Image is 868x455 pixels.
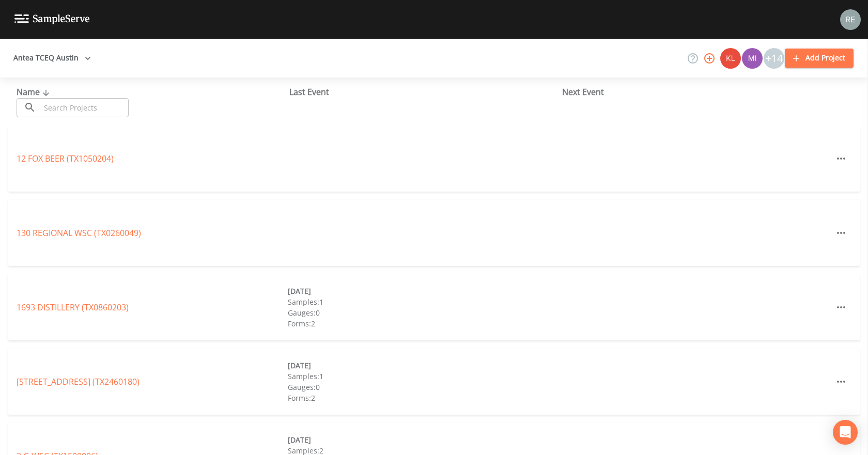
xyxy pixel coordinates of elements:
[9,49,95,68] button: Antea TCEQ Austin
[288,296,559,307] div: Samples: 1
[288,371,559,382] div: Samples: 1
[289,86,562,98] div: Last Event
[17,227,141,239] a: 130 REGIONAL WSC (TX0260049)
[764,48,784,69] div: +14
[17,302,129,313] a: 1693 DISTILLERY (TX0860203)
[562,86,835,98] div: Next Event
[720,48,741,69] img: 9c4450d90d3b8045b2e5fa62e4f92659
[17,86,52,98] span: Name
[40,98,129,117] input: Search Projects
[288,307,559,318] div: Gauges: 0
[17,376,139,387] a: [STREET_ADDRESS] (TX2460180)
[785,49,854,68] button: Add Project
[288,318,559,329] div: Forms: 2
[833,420,858,445] div: Open Intercom Messenger
[17,153,114,164] a: 12 FOX BEER (TX1050204)
[14,14,90,24] img: logo
[288,360,559,371] div: [DATE]
[288,286,559,296] div: [DATE]
[741,48,763,69] div: Miriaha Caddie
[288,382,559,393] div: Gauges: 0
[720,48,741,69] div: Kler Teran
[288,434,559,445] div: [DATE]
[742,48,763,69] img: a1ea4ff7c53760f38bef77ef7c6649bf
[840,9,861,30] img: e720f1e92442e99c2aab0e3b783e6548
[288,393,559,403] div: Forms: 2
